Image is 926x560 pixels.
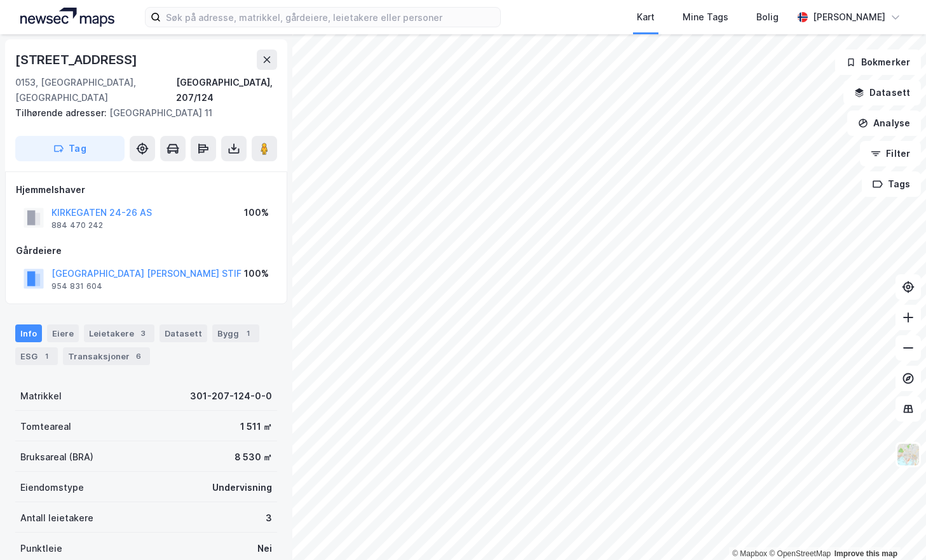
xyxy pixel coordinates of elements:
div: 3 [137,327,149,340]
div: Eiendomstype [20,480,84,495]
img: logo.a4113a55bc3d86da70a041830d287a7e.svg [20,8,114,27]
div: 954 831 604 [51,281,102,291]
div: Datasett [160,324,207,342]
a: OpenStreetMap [769,549,831,558]
div: Transaksjoner [63,347,150,365]
div: Nei [257,541,272,556]
div: Matrikkel [20,389,62,404]
button: Datasett [843,80,921,105]
div: 100% [244,266,269,281]
input: Søk på adresse, matrikkel, gårdeiere, leietakere eller personer [161,8,500,27]
button: Analyse [847,110,921,136]
div: 884 470 242 [51,220,103,230]
div: Antall leietakere [20,510,93,526]
a: Improve this map [834,549,897,558]
div: Hjemmelshaver [16,182,276,197]
div: Bygg [212,324,259,342]
div: [GEOGRAPHIC_DATA] 11 [15,105,267,121]
div: Tomteareal [20,419,71,434]
div: Mine Tags [683,10,728,25]
div: 3 [266,510,272,526]
a: Mapbox [732,549,767,558]
div: 6 [132,350,145,363]
div: Info [15,324,42,342]
div: Undervisning [212,480,272,495]
div: 1 [242,327,254,340]
div: [STREET_ADDRESS] [15,50,140,70]
span: Tilhørende adresser: [15,107,109,118]
div: Punktleie [20,541,62,556]
button: Tags [862,171,921,197]
div: [PERSON_NAME] [813,10,885,25]
div: 301-207-124-0-0 [190,389,272,404]
iframe: Chat Widget [862,499,926,560]
button: Bokmerker [835,50,921,75]
button: Tag [15,136,125,161]
div: Eiere [47,324,79,342]
img: Z [896,443,920,467]
div: 1 511 ㎡ [240,419,272,434]
div: 1 [40,350,53,363]
div: Kart [637,10,655,25]
div: Leietakere [84,324,154,342]
div: [GEOGRAPHIC_DATA], 207/124 [176,75,277,105]
button: Filter [860,141,921,166]
div: 100% [244,205,269,220]
div: 8 530 ㎡ [235,450,272,465]
div: Bolig [756,10,779,25]
div: 0153, [GEOGRAPHIC_DATA], [GEOGRAPHIC_DATA] [15,75,176,105]
div: ESG [15,347,58,365]
div: Gårdeiere [16,243,276,258]
div: Bruksareal (BRA) [20,450,93,465]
